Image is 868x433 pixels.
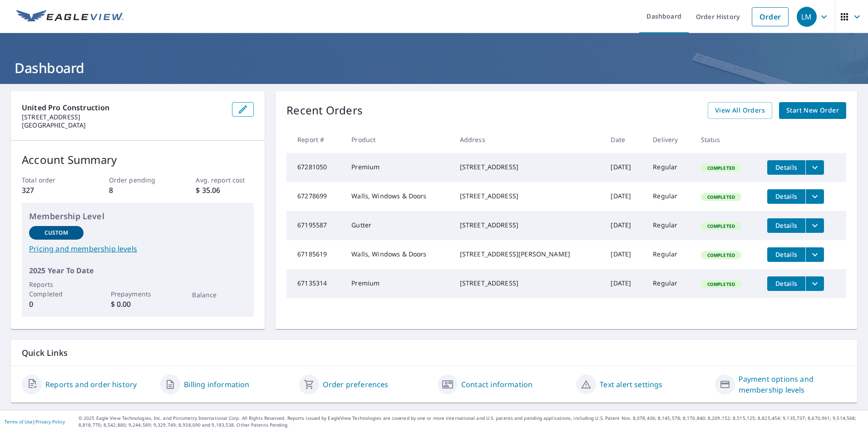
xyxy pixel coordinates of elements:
[22,102,225,113] p: United Pro Construction
[702,194,740,200] span: Completed
[600,379,662,390] a: Text alert settings
[460,162,597,172] div: [STREET_ADDRESS]
[603,240,646,269] td: [DATE]
[323,379,389,390] a: Order preferences
[752,7,789,26] a: Order
[646,240,693,269] td: Regular
[646,211,693,240] td: Regular
[773,221,800,230] span: Details
[773,279,800,288] span: Details
[702,252,740,258] span: Completed
[29,265,247,276] p: 2025 Year To Date
[773,192,800,201] span: Details
[344,240,452,269] td: Walls, Windows & Doors
[646,126,693,153] th: Delivery
[460,192,597,201] div: [STREET_ADDRESS]
[22,185,80,196] p: 327
[35,418,65,425] a: Privacy Policy
[344,211,452,240] td: Gutter
[286,153,344,182] td: 67281050
[22,347,846,359] p: Quick Links
[779,102,846,119] a: Start New Order
[286,269,344,298] td: 67135314
[11,59,857,77] h1: Dashboard
[786,105,839,116] span: Start New Order
[805,160,824,175] button: filesDropdownBtn-67281050
[22,113,225,121] p: [STREET_ADDRESS]
[767,247,805,262] button: detailsBtn-67185619
[286,240,344,269] td: 67185619
[109,185,167,196] p: 8
[702,165,740,171] span: Completed
[5,418,33,425] a: Terms of Use
[29,299,84,310] p: 0
[184,379,249,390] a: Billing information
[805,276,824,291] button: filesDropdownBtn-67135314
[805,189,824,204] button: filesDropdownBtn-67278699
[453,126,604,153] th: Address
[460,279,597,288] div: [STREET_ADDRESS]
[192,290,247,300] p: Balance
[344,153,452,182] td: Premium
[702,223,740,229] span: Completed
[646,269,693,298] td: Regular
[767,218,805,233] button: detailsBtn-67195587
[22,121,225,129] p: [GEOGRAPHIC_DATA]
[16,10,123,24] img: EV Logo
[79,415,863,428] p: © 2025 Eagle View Technologies, Inc. and Pictometry International Corp. All Rights Reserved. Repo...
[805,247,824,262] button: filesDropdownBtn-67185619
[29,280,84,299] p: Reports Completed
[44,229,68,237] p: Custom
[603,126,646,153] th: Date
[344,126,452,153] th: Product
[461,379,533,390] a: Contact information
[5,419,65,424] p: |
[22,175,80,185] p: Total order
[460,250,597,259] div: [STREET_ADDRESS][PERSON_NAME]
[708,102,772,119] a: View All Orders
[767,189,805,204] button: detailsBtn-67278699
[773,163,800,172] span: Details
[797,7,817,27] div: LM
[29,210,247,222] p: Membership Level
[45,379,137,390] a: Reports and order history
[767,160,805,175] button: detailsBtn-67281050
[739,374,846,395] a: Payment options and membership levels
[111,299,165,310] p: $ 0.00
[603,269,646,298] td: [DATE]
[109,175,167,185] p: Order pending
[603,153,646,182] td: [DATE]
[286,211,344,240] td: 67195587
[344,269,452,298] td: Premium
[694,126,760,153] th: Status
[805,218,824,233] button: filesDropdownBtn-67195587
[22,152,254,168] p: Account Summary
[286,102,363,119] p: Recent Orders
[286,126,344,153] th: Report #
[196,175,254,185] p: Avg. report cost
[286,182,344,211] td: 67278699
[646,153,693,182] td: Regular
[603,211,646,240] td: [DATE]
[29,243,247,254] a: Pricing and membership levels
[767,276,805,291] button: detailsBtn-67135314
[196,185,254,196] p: $ 35.06
[715,105,765,116] span: View All Orders
[111,289,165,299] p: Prepayments
[646,182,693,211] td: Regular
[603,182,646,211] td: [DATE]
[344,182,452,211] td: Walls, Windows & Doors
[773,250,800,259] span: Details
[460,221,597,230] div: [STREET_ADDRESS]
[702,281,740,287] span: Completed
